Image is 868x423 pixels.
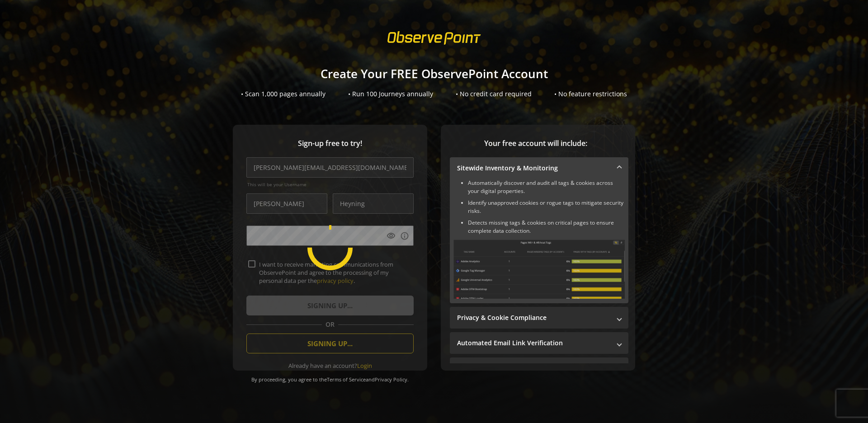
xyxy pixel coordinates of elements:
div: • No feature restrictions [554,89,627,99]
li: Detects missing tags & cookies on critical pages to ensure complete data collection. [468,219,625,235]
mat-expansion-panel-header: Performance Monitoring with Web Vitals [450,357,628,379]
div: By proceeding, you agree to the and . [246,370,414,383]
mat-expansion-panel-header: Automated Email Link Verification [450,332,628,354]
div: • No credit card required [456,89,532,99]
span: Sign-up free to try! [246,138,414,149]
div: • Scan 1,000 pages annually [241,89,325,99]
li: Identify unapproved cookies or rogue tags to mitigate security risks. [468,199,625,215]
mat-panel-title: Automated Email Link Verification [457,338,610,348]
span: Your free account will include: [450,138,622,149]
a: Terms of Service [327,376,366,383]
mat-expansion-panel-header: Privacy & Cookie Compliance [450,307,628,329]
div: Sitewide Inventory & Monitoring [450,179,628,303]
a: Privacy Policy [375,376,407,383]
img: Sitewide Inventory & Monitoring [453,240,625,299]
div: • Run 100 Journeys annually [348,89,433,99]
mat-panel-title: Privacy & Cookie Compliance [457,313,610,322]
li: Automatically discover and audit all tags & cookies across your digital properties. [468,179,625,195]
mat-expansion-panel-header: Sitewide Inventory & Monitoring [450,157,628,179]
mat-panel-title: Sitewide Inventory & Monitoring [457,164,610,173]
